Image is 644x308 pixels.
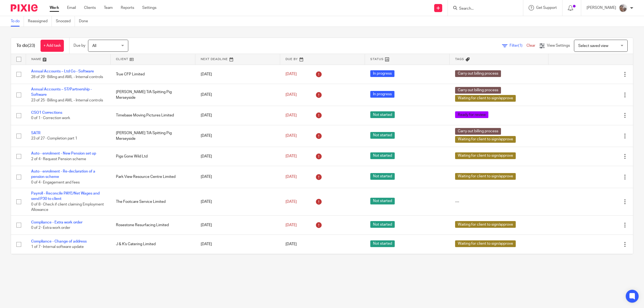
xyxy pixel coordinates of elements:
td: True CFP Limited [111,65,195,84]
td: J & K's Catering Limited [111,235,195,254]
td: Veida Contracting Ltd [111,254,195,276]
a: Auto - enrolment - Re-declaration of a pension scheme [31,170,95,179]
span: [DATE] [286,200,297,204]
span: Waiting for client to sign/approve [455,173,516,180]
a: SATR [31,131,41,135]
td: [DATE] [195,188,280,216]
a: Email [67,5,76,10]
a: Reports [121,5,134,10]
span: Not started [370,111,395,118]
span: 23 of 25 · Billing and AML - Internal controls [31,98,103,102]
a: Annual Accounts – Ltd Co - Software [31,69,94,73]
span: [DATE] [286,243,297,246]
h1: To do [16,43,35,49]
td: [DATE] [195,106,280,125]
span: Waiting for client to sign/approve [455,152,516,159]
td: [DATE] [195,254,280,276]
td: Pigs Gone Wild Ltd [111,147,195,166]
span: 28 of 29 · Billing and AML - Internal controls [31,75,103,79]
span: Not started [370,173,395,180]
span: Waiting for client to sign/approve [455,221,516,228]
a: CSO1 Corrections [31,111,62,115]
td: [DATE] [195,215,280,234]
span: Get Support [536,6,557,10]
span: Not started [370,221,395,228]
td: Park View Resource Centre Limited [111,166,195,188]
a: Clear [526,44,535,47]
span: View Settings [547,44,570,47]
a: Annual Accounts – ST/Partnership - Software [31,87,92,97]
span: Not started [370,198,395,204]
span: Waiting for client to sign/approve [455,95,516,102]
span: Waiting for client to sign/approve [455,240,516,247]
a: Settings [142,5,156,10]
span: [DATE] [286,93,297,97]
td: [PERSON_NAME] T/A Spitting Pig Merseyside [111,125,195,147]
span: Not started [370,152,395,159]
span: Not started [370,240,395,247]
a: Payroll - Reconcile PAYE/Net Wages and send P30 to client [31,192,100,201]
img: me.jpg [619,4,627,12]
p: Due by [74,43,85,48]
span: 1 of 7 · Internal software update [31,245,84,249]
a: Snoozed [56,16,75,27]
td: [PERSON_NAME] T/A Spitting Pig Merseyside [111,84,195,106]
span: [DATE] [286,175,297,179]
td: [DATE] [195,166,280,188]
span: [DATE] [286,155,297,158]
img: Pixie [11,4,38,12]
span: Waiting for client to sign/approve [455,136,516,143]
p: [PERSON_NAME] [587,5,616,10]
span: Carry out billing process [455,87,501,94]
span: Ready for review [455,111,488,118]
span: All [92,44,96,48]
a: Work [50,5,59,10]
td: [DATE] [195,84,280,106]
span: [DATE] [286,113,297,117]
a: Compliance - Change of address [31,240,87,243]
span: Not started [370,132,395,139]
td: [DATE] [195,235,280,254]
span: Select saved view [578,44,608,48]
span: Carry out billing process [455,70,501,77]
span: 2 of 4 · Request Pension scheme [31,157,86,161]
a: + Add task [41,40,64,52]
a: Auto - enrolment - New Pension set up [31,152,96,155]
td: [DATE] [195,147,280,166]
span: Filter [510,44,526,47]
span: 0 of 2 · Extra work order [31,226,70,230]
a: Clients [84,5,96,10]
span: 0 of 1 · Correction work [31,116,70,120]
a: To do [11,16,24,27]
td: Rosestone Resurfacing Limited [111,215,195,234]
span: [DATE] [286,72,297,76]
div: --- [455,199,543,204]
td: Timebase Moving Pictures Limited [111,106,195,125]
a: Team [104,5,113,10]
span: 0 of 4 · Engagement and fees [31,181,80,184]
a: Compliance - Extra work order [31,221,82,224]
span: 23 of 27 · Completion part 1 [31,137,77,141]
a: Reassigned [28,16,52,27]
input: Search [459,6,507,11]
td: [DATE] [195,65,280,84]
span: Carry out billing process [455,128,501,135]
span: In progress [370,91,394,98]
span: 0 of 8 · Check if client claiming Employment Allowance [31,203,104,212]
td: [DATE] [195,125,280,147]
a: Done [79,16,92,27]
td: The Footcare Service Limited [111,188,195,216]
span: [DATE] [286,223,297,227]
span: (23) [28,43,35,48]
span: (1) [518,44,522,47]
span: Tags [455,58,464,61]
span: [DATE] [286,134,297,138]
span: In progress [370,70,394,77]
